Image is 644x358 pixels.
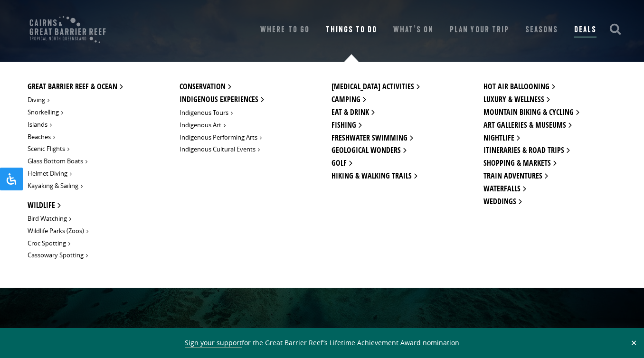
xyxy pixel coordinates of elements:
a: Croc Spotting [28,238,68,249]
a: Eat & Drink [331,106,373,119]
a: Indigenous Art [180,120,224,131]
a: Indigenous Experiences [180,94,262,106]
a: Indigenous Performing Arts [180,132,260,143]
a: Plan Your Trip [450,23,509,37]
a: Itineraries & Road Trips [483,144,568,157]
a: Seasons [525,23,558,37]
a: Train Adventures [483,170,546,183]
a: Kayaking & Sailing [28,181,81,191]
a: Diving [28,95,47,105]
a: Where To Go [260,23,309,37]
a: Islands [28,120,50,130]
a: Mountain Biking & Cycling [483,106,578,119]
a: Shopping & Markets [483,157,555,170]
img: CGBR-TNQ_dual-logo.svg [23,9,113,50]
a: What’s On [393,23,434,37]
span: for the Great Barrier Reef’s Lifetime Achievement Award nomination [185,338,459,348]
a: Wildlife Parks (Zoos) [28,226,86,236]
a: Waterfalls [483,183,524,196]
a: Bird Watching [28,214,69,224]
button: Close [628,339,639,347]
a: Great Barrier Reef & Ocean [28,81,121,94]
a: Luxury & wellness [483,94,548,106]
a: Nightlife [483,132,518,145]
a: Glass Bottom Boats [28,156,85,167]
a: Snorkelling [28,107,61,118]
a: Indigenous Cultural Events [180,144,258,155]
a: Deals [574,23,597,38]
a: Conservation [180,81,229,94]
a: Weddings [483,196,520,208]
a: Things To Do [326,23,377,37]
a: Golf [331,157,350,170]
a: Freshwater Swimming [331,132,411,145]
a: Hiking & Walking Trails [331,170,416,183]
a: Cassowary Spotting [28,250,86,261]
a: Art Galleries & Museums [483,119,570,132]
a: Sign your support [185,338,242,348]
a: Helmet Diving [28,169,70,179]
a: [MEDICAL_DATA] Activities [331,81,418,94]
a: Scenic Flights [28,144,67,154]
svg: Open Accessibility Panel [6,173,17,185]
a: Wildlife [28,199,59,212]
a: Beaches [28,132,53,142]
a: Hot Air Ballooning [483,81,553,94]
a: Camping [331,94,364,106]
a: Indigenous Tours [180,108,231,118]
a: Geological Wonders [331,144,405,157]
a: Fishing [331,119,360,132]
